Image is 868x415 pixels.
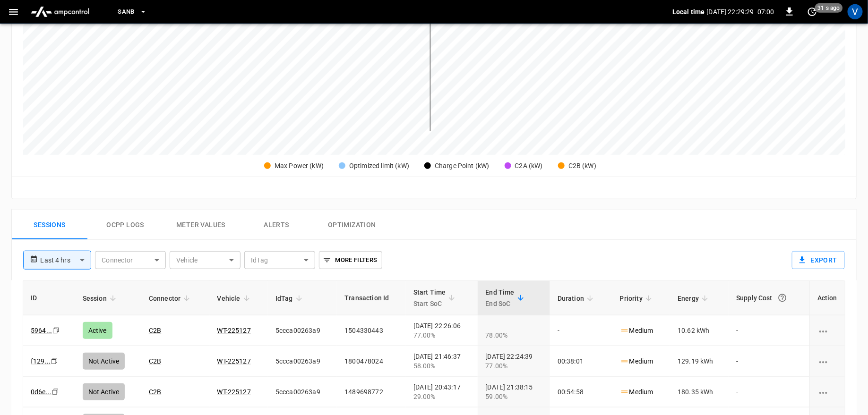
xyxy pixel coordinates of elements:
[736,289,802,306] div: Supply Cost
[729,315,809,346] td: -
[31,327,52,334] a: 5964...
[558,293,596,304] span: Duration
[163,210,239,240] button: Meter Values
[485,392,542,401] div: 59.00%
[337,377,406,407] td: 1489698772
[31,357,51,365] a: f129...
[337,281,406,315] th: Transaction Id
[413,382,471,401] div: [DATE] 20:43:17
[23,281,75,315] th: ID
[485,287,526,309] span: End TimeEnd SoC
[349,161,409,171] div: Optimized limit (kW)
[217,293,253,304] span: Vehicle
[485,361,542,371] div: 77.00%
[485,352,542,371] div: [DATE] 22:24:39
[817,326,837,335] div: charging session options
[413,321,471,340] div: [DATE] 22:26:06
[87,210,163,240] button: Ocpp logs
[268,377,337,407] td: 5ccca00263a9
[413,392,471,401] div: 29.00%
[620,387,653,397] p: Medium
[729,377,809,407] td: -
[670,377,729,407] td: 180.35 kWh
[27,3,93,21] img: ampcontrol.io logo
[620,326,653,336] p: Medium
[672,7,705,17] p: Local time
[31,388,52,396] a: 0d6e...
[40,251,91,269] div: Last 4 hrs
[118,7,135,17] span: SanB
[52,325,61,336] div: copy
[413,287,458,309] span: Start TimeStart SoC
[268,346,337,377] td: 5ccca00263a9
[707,7,774,17] p: [DATE] 22:29:29 -07:00
[217,388,251,396] a: WT-225127
[149,388,161,396] a: C2B
[485,321,542,340] div: -
[815,3,843,13] span: 31 s ago
[83,322,112,339] div: Active
[729,346,809,377] td: -
[114,3,151,21] button: SanB
[485,298,514,309] p: End SoC
[275,293,305,304] span: IdTag
[568,161,596,171] div: C2B (kW)
[83,293,119,304] span: Session
[413,330,471,340] div: 77.00%
[485,330,542,340] div: 78.00%
[848,4,863,19] div: profile-icon
[805,4,820,19] button: set refresh interval
[485,382,542,401] div: [DATE] 21:38:15
[678,293,711,304] span: Energy
[319,251,382,269] button: More Filters
[337,346,406,377] td: 1800478024
[550,377,612,407] td: 00:54:58
[217,327,251,334] a: WT-225127
[149,327,161,334] a: C2B
[337,315,406,346] td: 1504330443
[550,346,612,377] td: 00:38:01
[809,281,845,315] th: Action
[12,210,87,240] button: Sessions
[485,287,514,309] div: End Time
[817,356,837,366] div: charging session options
[550,315,612,346] td: -
[275,161,324,171] div: Max Power (kW)
[774,289,791,306] button: The cost of your charging session based on your supply rates
[670,346,729,377] td: 129.19 kWh
[83,383,125,400] div: Not Active
[817,387,837,397] div: charging session options
[620,293,655,304] span: Priority
[50,356,60,366] div: copy
[149,293,193,304] span: Connector
[670,315,729,346] td: 10.62 kWh
[239,210,314,240] button: Alerts
[413,287,446,309] div: Start Time
[435,161,490,171] div: Charge Point (kW)
[314,210,390,240] button: Optimization
[83,353,125,370] div: Not Active
[620,356,653,366] p: Medium
[413,298,446,309] p: Start SoC
[149,357,161,365] a: C2B
[413,361,471,371] div: 58.00%
[515,161,543,171] div: C2A (kW)
[413,352,471,371] div: [DATE] 21:46:37
[268,315,337,346] td: 5ccca00263a9
[217,357,251,365] a: WT-225127
[792,251,845,269] button: Export
[51,387,60,397] div: copy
